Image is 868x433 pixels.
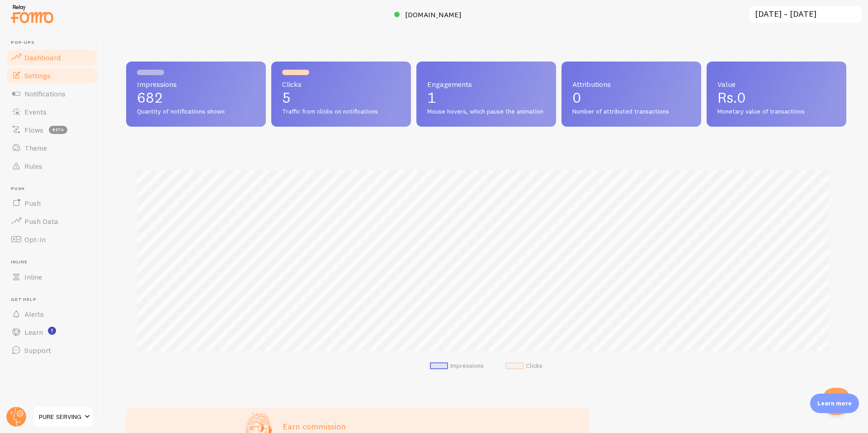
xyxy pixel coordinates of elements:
[5,323,99,341] a: Learn
[282,90,400,105] p: 5
[11,297,99,303] span: Get Help
[717,108,835,116] span: Monetary value of transactions
[572,81,690,88] span: Attributions
[5,139,99,157] a: Theme
[24,346,51,355] span: Support
[5,268,99,286] a: Inline
[24,89,66,98] span: Notifications
[817,399,852,408] p: Learn more
[33,406,94,428] a: PURE SERVING
[5,194,99,212] a: Push
[24,162,42,171] span: Rules
[24,143,47,152] span: Theme
[11,259,99,265] span: Inline
[24,328,43,337] span: Learn
[137,81,255,88] span: Impressions
[39,411,82,422] span: PURE SERVING
[24,235,46,244] span: Opt-In
[823,388,850,415] iframe: Help Scout Beacon - Open
[5,305,99,323] a: Alerts
[11,186,99,192] span: Push
[717,81,835,88] span: Value
[49,126,67,134] span: beta
[24,199,41,208] span: Push
[24,53,61,62] span: Dashboard
[48,327,56,335] svg: <p>Watch New Feature Tutorials!</p>
[5,103,99,121] a: Events
[5,341,99,359] a: Support
[24,125,43,134] span: Flows
[283,421,474,432] h3: Earn commission
[5,85,99,103] a: Notifications
[427,108,545,116] span: Mouse hovers, which pause the animation
[430,362,484,370] li: Impressions
[505,362,542,370] li: Clicks
[282,81,400,88] span: Clicks
[24,272,42,281] span: Inline
[24,71,51,80] span: Settings
[137,108,255,116] span: Quantity of notifications shown
[427,81,545,88] span: Engagements
[717,89,746,106] span: Rs.0
[427,90,545,105] p: 1
[11,40,99,46] span: Pop-ups
[24,217,58,226] span: Push Data
[5,48,99,67] a: Dashboard
[5,230,99,248] a: Opt-In
[24,309,44,319] span: Alerts
[5,212,99,230] a: Push Data
[24,107,47,116] span: Events
[5,157,99,175] a: Rules
[282,108,400,116] span: Traffic from clicks on notifications
[137,90,255,105] p: 682
[572,90,690,105] p: 0
[810,394,859,413] div: Learn more
[572,108,690,116] span: Number of attributed transactions
[5,67,99,85] a: Settings
[9,2,55,25] img: fomo-relay-logo-orange.svg
[5,121,99,139] a: Flows beta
